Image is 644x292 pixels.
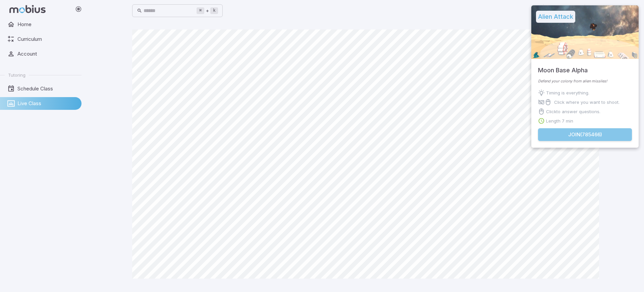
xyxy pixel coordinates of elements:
p: Defend your colony from alien missiles! [538,78,632,84]
kbd: ⌘ [197,7,204,14]
button: Report an Issue [558,4,571,17]
span: Schedule Class [17,85,77,92]
p: Click where you want to shoot. [554,99,620,105]
button: Join(785466) [538,128,632,141]
span: Tutoring [8,72,25,78]
span: Curriculum [17,35,77,43]
span: Home [17,21,77,28]
p: Timing is everything. [546,89,589,96]
h5: Alien Attack [536,11,575,23]
button: Fullscreen Game [545,4,558,17]
kbd: k [210,7,218,14]
p: Length 7 min [546,118,573,124]
h5: Moon Base Alpha [538,59,588,75]
button: Start Drawing on Questions [571,4,583,17]
div: + [197,7,218,15]
button: Join in Zoom Client [529,4,542,17]
span: Account [17,50,77,58]
span: Live Class [17,100,77,107]
p: Click to answer questions. [546,108,600,115]
div: Join Activity [531,5,639,148]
